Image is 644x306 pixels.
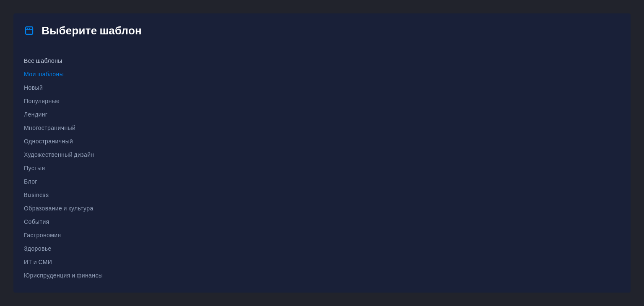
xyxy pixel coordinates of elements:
button: ИТ и СМИ [24,255,103,269]
button: Гастрономия [24,228,103,242]
span: Пустые [24,165,103,171]
span: Образование и культура [24,205,103,212]
span: Здоровье [24,245,103,252]
span: Мои шаблоны [24,71,103,78]
span: Художественный дизайн [24,151,103,158]
span: Одностраничный [24,138,103,145]
span: Популярные [24,98,103,104]
span: События [24,218,103,225]
span: Юриспруденция и финансы [24,272,103,279]
button: Здоровье [24,242,103,255]
button: Юриспруденция и финансы [24,269,103,282]
span: ИТ и СМИ [24,259,103,265]
button: Лендинг [24,108,103,121]
button: Все шаблоны [24,54,103,67]
span: Гастрономия [24,232,103,239]
button: Новый [24,81,103,94]
button: События [24,215,103,228]
button: Художественный дизайн [24,148,103,161]
span: Блог [24,178,103,185]
button: Одностраничный [24,135,103,148]
span: Лендинг [24,111,103,118]
button: Многостраничный [24,121,103,135]
button: Business [24,188,103,202]
button: Пустые [24,161,103,175]
h4: Выберите шаблон [24,24,142,37]
button: Блог [24,175,103,188]
button: Мои шаблоны [24,67,103,81]
button: Популярные [24,94,103,108]
span: Новый [24,84,103,91]
button: Образование и культура [24,202,103,215]
span: Многостраничный [24,124,103,131]
span: Business [24,192,103,198]
span: Все шаблоны [24,57,103,64]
